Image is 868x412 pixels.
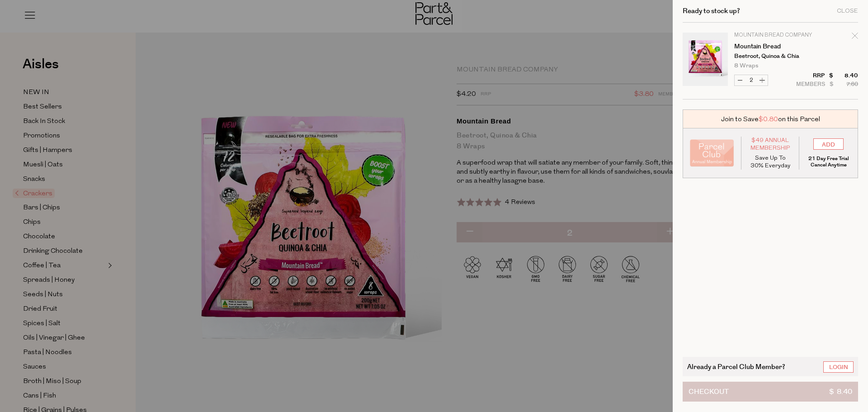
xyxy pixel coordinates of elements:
input: ADD [813,138,844,150]
a: Login [823,361,854,373]
input: QTY Mountain Bread [745,75,757,85]
div: Close [837,8,858,14]
span: $49 Annual Membership [748,137,793,152]
p: Save Up To 30% Everyday [748,154,793,170]
a: Mountain Bread [734,43,804,50]
span: Checkout [689,382,729,401]
span: $ 8.40 [829,382,852,401]
div: Join to Save on this Parcel [683,109,858,128]
span: 8 Wraps [734,63,758,69]
p: Beetroot, Quinoa & Chia [734,53,804,59]
p: Mountain Bread Company [734,33,804,38]
span: Already a Parcel Club Member? [687,361,785,372]
p: 21 Day Free Trial Cancel Anytime [806,156,851,168]
div: Remove Mountain Bread [852,31,858,43]
span: $0.80 [759,114,778,124]
button: Checkout$ 8.40 [683,382,858,402]
h2: Ready to stock up? [683,8,740,14]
